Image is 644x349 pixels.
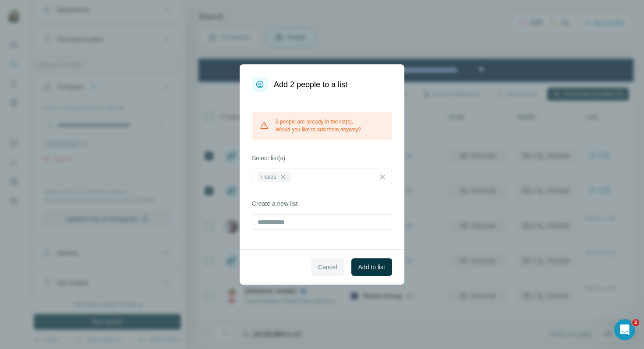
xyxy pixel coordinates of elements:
iframe: Intercom live chat [614,319,635,340]
div: Upgrade plan for full access to Surfe [156,2,280,21]
span: 2 [632,319,639,326]
div: 2 people are already in the list(s). Would you like to add them anyway? [252,112,392,140]
button: Cancel [311,258,344,276]
span: Add to list [358,263,385,271]
h1: Add 2 people to a list [274,78,347,91]
label: Create a new list [252,199,392,208]
label: Select list(s) [252,154,392,162]
div: Thales [258,172,291,182]
span: Cancel [318,263,337,271]
button: Add to list [351,258,392,276]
